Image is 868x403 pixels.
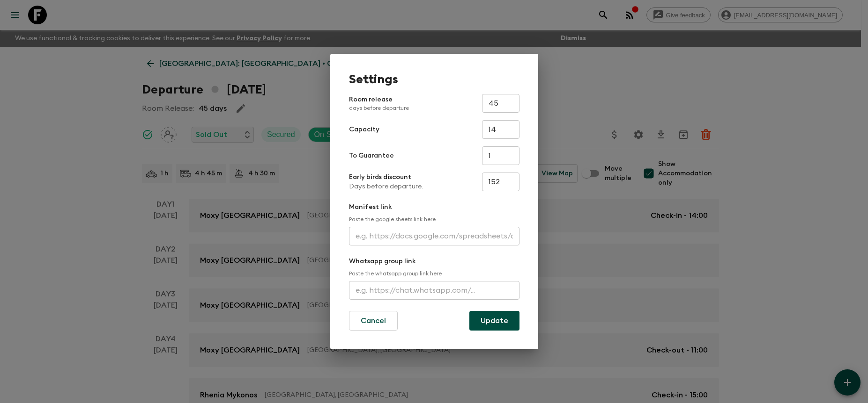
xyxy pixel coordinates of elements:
[482,173,519,191] input: e.g. 180
[482,120,519,139] input: e.g. 14
[482,94,519,113] input: e.g. 30
[349,182,423,191] p: Days before departure.
[469,311,519,331] button: Update
[349,270,519,277] p: Paste the whatsapp group link here
[349,151,394,160] p: To Guarantee
[349,173,423,182] p: Early birds discount
[482,146,519,165] input: e.g. 4
[349,216,519,223] p: Paste the google sheets link here
[349,72,519,86] h1: Settings
[349,202,519,212] p: Manifest link
[349,125,379,134] p: Capacity
[349,95,409,112] p: Room release
[349,227,519,245] input: e.g. https://docs.google.com/spreadsheets/d/1P7Zz9v8J0vXy1Q/edit#gid=0
[349,257,519,266] p: Whatsapp group link
[349,311,398,331] button: Cancel
[349,104,409,112] p: days before departure
[349,281,519,300] input: e.g. https://chat.whatsapp.com/...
